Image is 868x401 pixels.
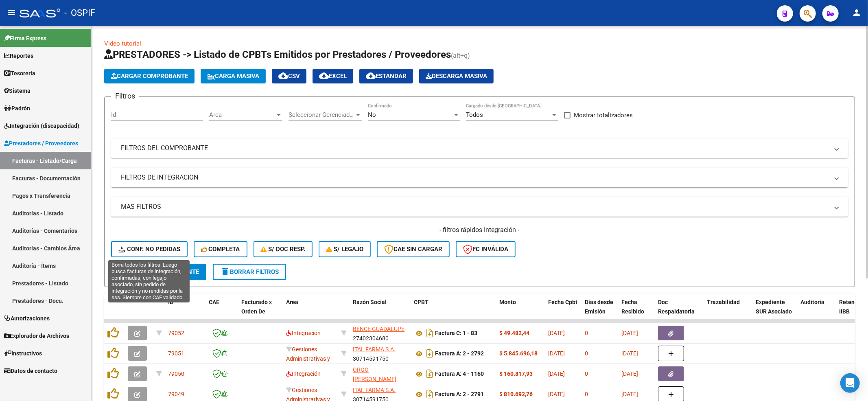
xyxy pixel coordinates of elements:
[4,86,31,95] span: Sistema
[621,391,638,397] span: [DATE]
[254,241,313,257] button: S/ Doc Resp.
[435,371,484,377] strong: Factura A: 4 - 1160
[752,294,797,329] datatable-header-cell: Expediente SUR Asociado
[366,72,407,80] span: Estandar
[207,72,259,80] span: Carga Masiva
[168,350,184,357] span: 79051
[366,71,376,81] mat-icon: cloud_download
[7,8,16,18] mat-icon: menu
[111,138,848,158] mat-expansion-panel-header: FILTROS DEL COMPROBANTE
[499,391,533,397] strong: $ 810.692,76
[499,350,538,357] strong: $ 5.845.696,18
[220,268,279,276] span: Borrar Filtros
[618,294,655,329] datatable-header-cell: Fecha Recibido
[548,391,565,397] span: [DATE]
[104,69,195,83] button: Cargar Comprobante
[574,110,633,120] span: Mostrar totalizadores
[353,387,396,393] span: ITAL FARMA S.A.
[319,241,371,257] button: S/ legajo
[272,69,306,83] button: CSV
[353,299,387,305] span: Razón Social
[839,299,866,315] span: Retencion IIBB
[111,90,139,102] h3: Filtros
[368,111,376,118] span: No
[4,366,57,375] span: Datos de contacto
[585,391,588,397] span: 0
[621,299,644,315] span: Fecha Recibido
[319,71,329,81] mat-icon: cloud_download
[621,370,638,377] span: [DATE]
[286,299,298,305] span: Area
[350,294,411,329] datatable-header-cell: Razón Social
[377,241,450,257] button: CAE SIN CARGAR
[111,241,188,257] button: Conf. no pedidas
[353,345,407,362] div: 30714591750
[319,72,347,80] span: EXCEL
[353,346,396,353] span: ITAL FARMA S.A.
[585,370,588,377] span: 0
[353,365,407,382] div: 27236724765
[414,299,429,305] span: CPBT
[286,370,321,377] span: Integración
[168,299,173,305] span: ID
[756,299,792,315] span: Expediente SUR Asociado
[353,326,404,332] span: BENCE GUADALUPE
[286,330,321,336] span: Integración
[278,72,300,80] span: CSV
[289,111,354,118] span: Seleccionar Gerenciador
[241,299,272,315] span: Facturado x Orden De
[121,173,829,182] mat-panel-title: FILTROS DE INTEGRACION
[4,139,78,148] span: Prestadores / Proveedores
[411,294,496,329] datatable-header-cell: CPBT
[704,294,752,329] datatable-header-cell: Trazabilidad
[261,245,306,253] span: S/ Doc Resp.
[104,40,141,47] a: Video tutorial
[496,294,545,329] datatable-header-cell: Monto
[165,294,206,329] datatable-header-cell: ID
[220,267,230,276] mat-icon: delete
[499,299,516,305] span: Monto
[326,245,363,253] span: S/ legajo
[201,245,240,253] span: Completa
[4,331,69,340] span: Explorador de Archivos
[118,245,180,253] span: Conf. no pedidas
[621,330,638,336] span: [DATE]
[213,264,286,280] button: Borrar Filtros
[111,226,848,234] h4: - filtros rápidos Integración -
[111,264,206,280] button: Buscar Comprobante
[621,350,638,357] span: [DATE]
[582,294,618,329] datatable-header-cell: Días desde Emisión
[797,294,836,329] datatable-header-cell: Auditoria
[463,245,508,253] span: FC Inválida
[313,69,353,83] button: EXCEL
[424,347,435,360] i: Descargar documento
[4,104,30,113] span: Padrón
[4,121,79,130] span: Integración (discapacidad)
[206,294,238,329] datatable-header-cell: CAE
[435,330,477,337] strong: Factura C: 1 - 83
[4,314,50,323] span: Autorizaciones
[353,324,407,342] div: 27402304680
[456,241,516,257] button: FC Inválida
[384,245,442,253] span: CAE SIN CARGAR
[4,349,42,358] span: Instructivos
[111,72,188,80] span: Cargar Comprobante
[4,34,46,43] span: Firma Express
[499,370,533,377] strong: $ 160.817,93
[435,351,484,357] strong: Factura A: 2 - 2792
[466,111,483,118] span: Todos
[4,69,35,78] span: Tesorería
[121,144,829,153] mat-panel-title: FILTROS DEL COMPROBANTE
[655,294,704,329] datatable-header-cell: Doc Respaldatoria
[548,370,565,377] span: [DATE]
[118,268,199,276] span: Buscar Comprobante
[426,72,487,80] span: Descarga Masiva
[424,388,435,401] i: Descargar documento
[499,330,529,336] strong: $ 49.482,44
[545,294,582,329] datatable-header-cell: Fecha Cpbt
[451,52,470,59] span: (alt+q)
[424,326,435,340] i: Descargar documento
[201,69,266,83] button: Carga Masiva
[286,346,330,371] span: Gestiones Administrativas y Otros
[209,111,275,118] span: Area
